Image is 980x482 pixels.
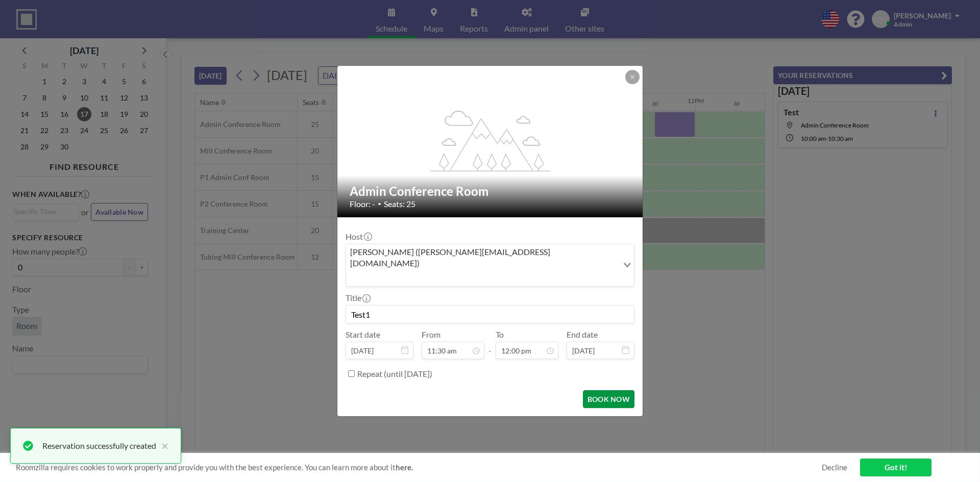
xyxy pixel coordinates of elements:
[346,232,371,242] label: Host
[567,329,598,340] label: End date
[346,244,634,287] div: Search for option
[346,306,634,323] input: Daniel's reservation
[346,293,370,303] label: Title
[348,246,616,269] span: [PERSON_NAME] ([PERSON_NAME][EMAIL_ADDRESS][DOMAIN_NAME])
[860,459,932,476] a: Got it!
[350,199,375,209] span: Floor: -
[396,463,413,472] a: here.
[16,463,822,472] span: Roomzilla requires cookies to work properly and provide you with the best experience. You can lea...
[42,440,156,452] div: Reservation successfully created
[430,110,551,171] g: flex-grow: 1.2;
[156,440,168,452] button: close
[357,369,432,379] label: Repeat (until [DATE])
[347,271,617,284] input: Search for option
[350,184,631,199] h2: Admin Conference Room
[384,199,415,209] span: Seats: 25
[583,390,634,408] button: BOOK NOW
[346,329,380,340] label: Start date
[488,333,492,356] span: -
[378,200,381,208] span: •
[822,463,847,472] a: Decline
[496,329,504,340] label: To
[422,329,440,340] label: From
